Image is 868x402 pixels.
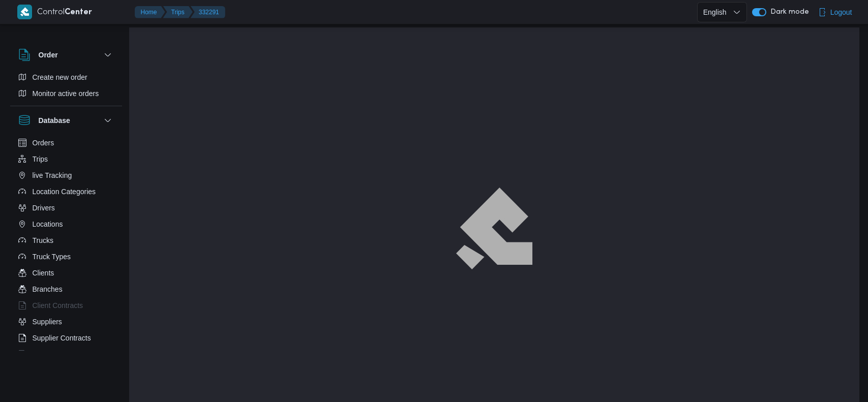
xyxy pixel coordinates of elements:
[14,69,118,85] button: Create new order
[33,153,48,165] span: Trips
[14,167,118,183] button: live Tracking
[191,6,225,18] button: 332291
[33,348,58,360] span: Devices
[135,6,165,18] button: Home
[163,6,193,18] button: Trips
[14,249,118,265] button: Truck Types
[39,114,70,127] h3: Database
[14,330,118,346] button: Supplier Contracts
[14,346,118,362] button: Devices
[830,6,852,18] span: Logout
[14,183,118,200] button: Location Categories
[18,49,114,61] button: Order
[33,251,71,263] span: Truck Types
[14,200,118,216] button: Drivers
[33,267,54,279] span: Clients
[14,281,118,297] button: Branches
[462,194,527,263] img: ILLA Logo
[10,69,122,106] div: Order
[33,185,96,198] span: Location Categories
[14,85,118,102] button: Monitor active orders
[33,71,87,83] span: Create new order
[18,114,114,127] button: Database
[33,87,99,100] span: Monitor active orders
[10,135,122,355] div: Database
[14,265,118,281] button: Clients
[14,297,118,314] button: Client Contracts
[17,5,32,19] img: X8yXhbKr1z7QwAAAABJRU5ErkJggg==
[33,218,63,230] span: Locations
[33,299,83,312] span: Client Contracts
[814,2,856,22] button: Logout
[33,234,53,246] span: Trucks
[14,232,118,249] button: Trucks
[14,151,118,167] button: Trips
[766,8,809,16] span: Dark mode
[33,316,62,328] span: Suppliers
[14,314,118,330] button: Suppliers
[14,216,118,232] button: Locations
[39,49,58,61] h3: Order
[14,135,118,151] button: Orders
[33,169,72,181] span: live Tracking
[33,137,54,149] span: Orders
[33,283,63,295] span: Branches
[33,202,55,214] span: Drivers
[33,332,91,344] span: Supplier Contracts
[65,9,92,16] b: Center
